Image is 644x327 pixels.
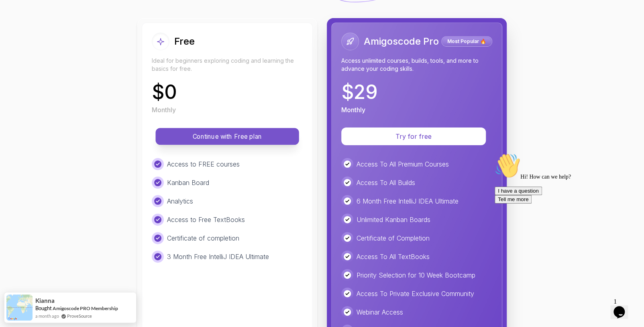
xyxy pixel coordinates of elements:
p: Access to Free TextBooks [167,215,245,224]
iframe: chat widget [610,295,636,319]
p: Webinar Access [357,307,403,317]
span: Hi! How can we help? [3,24,79,30]
a: ProveSource [67,313,92,319]
p: 6 Month Free IntelliJ IDEA Ultimate [357,196,459,206]
p: Most Popular 🔥 [442,37,491,45]
button: Continue with Free plan [155,128,299,145]
p: Access To All Premium Courses [357,159,449,169]
button: I have a question [3,37,51,45]
a: Amigoscode PRO Membership [53,305,118,311]
p: Access unlimited courses, builds, tools, and more to advance your coding skills. [341,57,492,73]
p: Monthly [152,105,176,115]
p: Try for free [351,132,476,141]
p: Certificate of completion [167,233,239,243]
p: Access To Private Exclusive Community [357,289,474,298]
iframe: chat widget [491,150,636,291]
p: Continue with Free plan [165,132,290,141]
span: Kianna [35,297,55,304]
p: $ 0 [152,82,177,102]
p: $ 29 [341,82,378,102]
p: Access to FREE courses [167,159,240,169]
img: :wave: [3,3,29,29]
p: Priority Selection for 10 Week Bootcamp [357,270,475,280]
p: Certificate of Completion [357,233,430,243]
button: Tell me more [3,45,40,54]
p: Analytics [167,196,193,206]
p: 3 Month Free IntelliJ IDEA Ultimate [167,252,269,261]
p: Ideal for beginners exploring coding and learning the basics for free. [152,57,303,73]
button: Try for free [341,128,486,145]
span: Bought [35,305,52,311]
img: provesource social proof notification image [6,294,33,321]
p: Unlimited Kanban Boards [357,215,430,224]
p: Monthly [341,105,365,115]
div: 👋Hi! How can we help?I have a questionTell me more [3,3,148,54]
h2: Free [174,35,195,48]
h2: Amigoscode Pro [364,35,439,48]
p: Kanban Board [167,178,209,187]
p: Access To All TextBooks [357,252,430,261]
span: a month ago [35,313,59,319]
p: Access To All Builds [357,178,415,187]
